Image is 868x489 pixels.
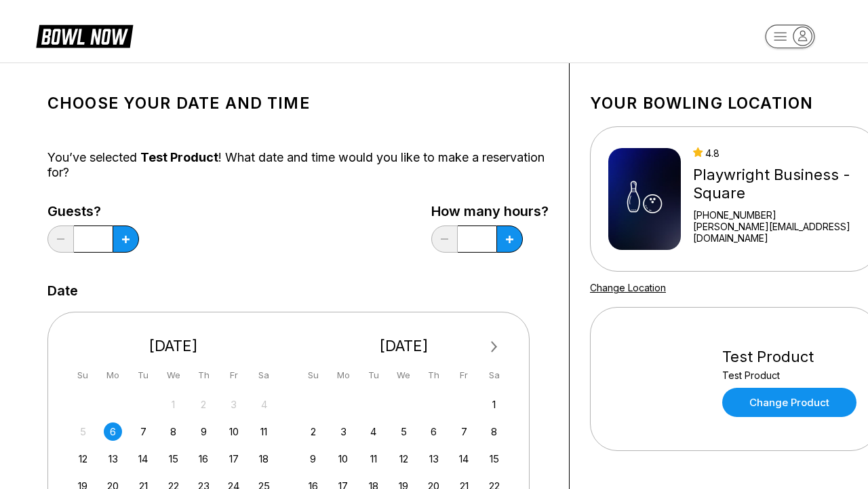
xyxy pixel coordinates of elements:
[334,422,353,441] div: Choose Monday, November 3rd, 2025
[425,422,443,441] div: Choose Thursday, November 6th, 2025
[224,422,243,441] div: Choose Friday, October 10th, 2025
[74,422,92,441] div: Not available Sunday, October 5th, 2025
[364,450,382,468] div: Choose Tuesday, November 11th, 2025
[74,450,92,468] div: Choose Sunday, October 12th, 2025
[47,204,139,219] label: Guests?
[140,150,218,164] span: Test Product
[224,395,243,414] div: Not available Friday, October 3rd, 2025
[608,328,710,430] img: Test Product
[364,366,382,384] div: Tu
[47,283,78,298] label: Date
[195,366,213,384] div: Th
[47,150,549,180] div: You’ve selected ! What date and time would you like to make a reservation for?
[255,395,273,414] div: Not available Saturday, October 4th, 2025
[693,221,860,244] a: [PERSON_NAME][EMAIL_ADDRESS][DOMAIN_NAME]
[304,366,322,384] div: Su
[722,369,856,381] div: Test Product
[47,94,549,113] h1: Choose your Date and time
[334,450,353,468] div: Choose Monday, November 10th, 2025
[104,366,122,384] div: Mo
[431,204,549,219] label: How many hours?
[104,450,122,468] div: Choose Monday, October 13th, 2025
[164,450,182,468] div: Choose Wednesday, October 15th, 2025
[395,366,413,384] div: We
[74,366,92,384] div: Su
[134,422,153,441] div: Choose Tuesday, October 7th, 2025
[299,337,509,355] div: [DATE]
[395,422,413,441] div: Choose Wednesday, November 5th, 2025
[195,422,213,441] div: Choose Thursday, October 9th, 2025
[195,450,213,468] div: Choose Thursday, October 16th, 2025
[304,422,322,441] div: Choose Sunday, November 2nd, 2025
[485,422,503,441] div: Choose Saturday, November 8th, 2025
[485,395,503,414] div: Choose Saturday, November 1st, 2025
[255,422,273,441] div: Choose Saturday, October 11th, 2025
[334,366,353,384] div: Mo
[255,366,273,384] div: Sa
[722,348,856,366] div: Test Product
[455,366,473,384] div: Fr
[693,147,860,159] div: 4.8
[455,422,473,441] div: Choose Friday, November 7th, 2025
[195,395,213,414] div: Not available Thursday, October 2nd, 2025
[224,366,243,384] div: Fr
[134,366,153,384] div: Tu
[255,450,273,468] div: Choose Saturday, October 18th, 2025
[485,450,503,468] div: Choose Saturday, November 15th, 2025
[304,450,322,468] div: Choose Sunday, November 9th, 2025
[485,366,503,384] div: Sa
[164,395,182,414] div: Not available Wednesday, October 1st, 2025
[455,450,473,468] div: Choose Friday, November 14th, 2025
[590,282,666,293] a: Change Location
[364,422,382,441] div: Choose Tuesday, November 4th, 2025
[104,422,122,441] div: Choose Monday, October 6th, 2025
[395,450,413,468] div: Choose Wednesday, November 12th, 2025
[224,450,243,468] div: Choose Friday, October 17th, 2025
[164,366,182,384] div: We
[164,422,182,441] div: Choose Wednesday, October 8th, 2025
[608,148,681,250] img: Playwright Business - Square
[693,166,860,202] div: Playwright Business - Square
[425,450,443,468] div: Choose Thursday, November 13th, 2025
[425,366,443,384] div: Th
[484,336,505,358] button: Next Month
[134,450,153,468] div: Choose Tuesday, October 14th, 2025
[693,209,860,221] div: [PHONE_NUMBER]
[68,337,279,355] div: [DATE]
[722,388,856,417] a: Change Product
